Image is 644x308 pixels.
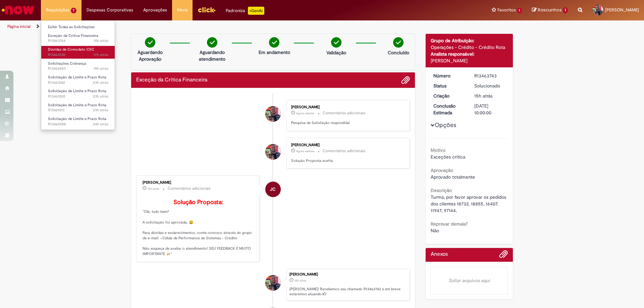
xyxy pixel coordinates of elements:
p: "Olá, tudo bem? A solicitação foi aprovada. 😀 Para dúvidas e esclarecimentos, conte conosco atrav... [143,199,254,256]
span: 7 [71,8,76,13]
span: Aprovado totalmente [431,174,475,180]
div: R13463743 [474,72,505,79]
span: Solicitação de Limite e Prazo Rota [48,103,106,108]
a: Rascunhos [532,7,568,13]
small: Comentários adicionais [168,186,211,191]
img: check-circle-green.png [207,37,217,48]
span: Solicitação de Limite e Prazo Rota [48,75,106,80]
p: Pesquisa de Satisfação respondida! [291,120,403,126]
time: 29/08/2025 17:22:41 [148,187,159,191]
span: JC [270,181,276,197]
div: Rafael Farias Ribeiro De Oliveira [265,275,281,291]
div: [PERSON_NAME] [291,143,403,147]
span: More [177,7,187,13]
small: Comentários adicionais [323,148,366,154]
span: R13463130 [48,52,108,58]
div: Rafael Farias Ribeiro De Oliveira [265,106,281,122]
p: Validação [326,49,346,56]
time: 29/08/2025 17:15:28 [474,93,492,99]
ul: Requisições [41,20,115,130]
button: Adicionar anexos [401,76,410,84]
a: Aberto R13463130 : Dúvidas de Comodato CSC [41,46,115,58]
span: 23h atrás [93,94,108,99]
b: Descrição [431,187,452,193]
span: R13461042 [48,80,108,85]
time: 29/08/2025 09:16:47 [93,108,108,113]
b: Aprovação [431,167,453,173]
dt: Status [428,82,470,89]
b: Reprovar demais? [431,221,468,227]
div: Grupo de Atribuição: [431,37,508,44]
h2: Exceção da Crítica Financeira Histórico de tíquete [136,77,207,83]
span: Turma, por favor aprovar os pedidos dos clientes 18732, 18855, 16407, 11947, 97144, [431,194,507,213]
span: 15h atrás [148,187,159,191]
b: Motivo [431,147,445,153]
div: Padroniza [226,7,264,15]
span: Rascunhos [538,7,562,13]
div: 29/08/2025 17:15:28 [474,93,505,99]
button: Adicionar anexos [499,250,508,262]
p: Aguardando atendimento [196,49,228,62]
span: 24h atrás [93,122,108,127]
a: Aberto R13461028 : Solicitação de Limite e Prazo Rota [41,87,115,100]
li: Rafael Farias Ribeiro De Oliveira [136,269,410,301]
time: 29/08/2025 09:13:45 [93,122,108,127]
span: 23h atrás [93,80,108,85]
span: Solicitação de Limite e Prazo Rota [48,116,106,121]
img: check-circle-green.png [269,37,279,48]
a: Aberto R13461042 : Solicitação de Limite e Prazo Rota [41,74,115,86]
p: Solução Proposta aceita. [291,158,403,164]
span: Dúvidas de Comodato CSC [48,47,94,52]
a: Aberto R13460988 : Solicitação de Limite e Prazo Rota [41,115,115,128]
img: check-circle-green.png [145,37,155,48]
div: [PERSON_NAME] [289,272,406,276]
span: R13463764 [48,38,108,44]
span: Exceções crítica [431,154,465,160]
span: R13462883 [48,66,108,71]
a: Página inicial [7,24,31,29]
span: R13461028 [48,94,108,99]
time: 30/08/2025 08:44:48 [296,149,314,153]
p: Concluído [388,49,409,56]
span: 23h atrás [93,108,108,113]
time: 29/08/2025 09:21:53 [93,80,108,85]
time: 29/08/2025 17:20:43 [94,38,108,43]
dt: Conclusão Estimada [428,103,470,116]
div: [PERSON_NAME] [291,105,403,109]
time: 29/08/2025 15:43:00 [94,52,108,57]
div: Analista responsável: [431,51,508,57]
span: [PERSON_NAME] [605,7,639,13]
p: Em andamento [259,49,290,56]
span: Favoritos [497,7,516,13]
span: Não [431,228,439,234]
p: [PERSON_NAME]! Recebemos seu chamado R13463743 e em breve estaremos atuando. [289,287,406,297]
span: Requisições [46,7,69,13]
a: Aberto R13462883 : Solicitações Cobrança [41,60,115,72]
span: Exceção da Crítica Financeira [48,33,98,38]
div: Rafael Farias Ribeiro De Oliveira [265,144,281,160]
div: Solucionado [474,82,505,89]
span: 15h atrás [474,93,492,99]
dt: Criação [428,93,470,99]
img: check-circle-green.png [331,37,341,48]
span: 15h atrás [294,279,306,283]
img: check-circle-green.png [393,37,404,48]
dt: Número [428,72,470,79]
time: 30/08/2025 08:44:55 [296,111,314,115]
span: 1 [563,7,568,13]
span: R13460988 [48,122,108,127]
div: [DATE] 10:00:00 [474,103,505,116]
span: Agora mesmo [296,111,314,115]
span: Solicitações Cobrança [48,61,86,66]
a: Aberto R13461013 : Solicitação de Limite e Prazo Rota [41,102,115,114]
span: 17h atrás [94,52,108,57]
span: Agora mesmo [296,149,314,153]
span: R13461013 [48,108,108,113]
ul: Trilhas de página [5,20,424,33]
div: [PERSON_NAME] [431,57,508,64]
span: 18h atrás [94,66,108,71]
div: Jonas Correia [265,182,281,197]
a: Exibir Todas as Solicitações [41,23,115,31]
time: 29/08/2025 09:19:55 [93,94,108,99]
div: Operações - Crédito - Crédito Rota [431,44,508,51]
